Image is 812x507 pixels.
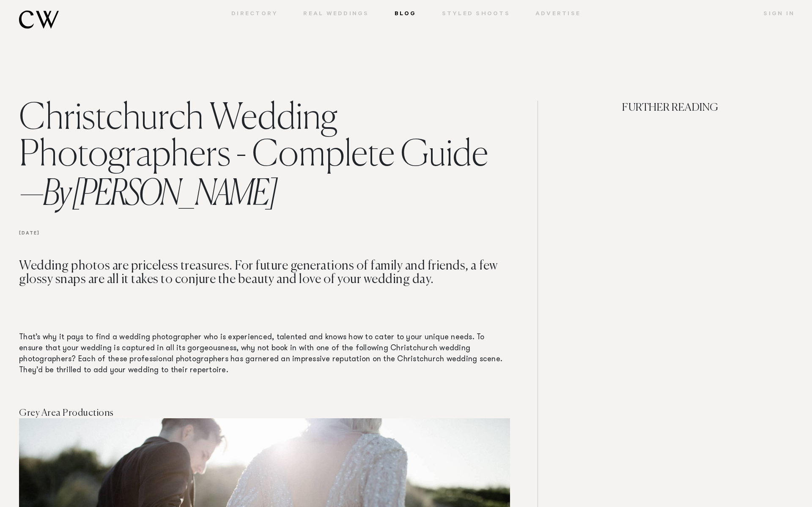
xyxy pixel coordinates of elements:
[291,11,381,18] a: Real Weddings
[548,101,793,145] h4: FURTHER READING
[19,177,42,213] span: —
[219,11,291,18] a: Directory
[19,332,510,376] p: That’s why it pays to find a wedding photographer who is experienced, talented and knows how to c...
[429,11,523,18] a: Styled Shoots
[19,177,276,213] span: By [PERSON_NAME]
[523,11,593,18] a: Advertise
[19,259,510,332] h3: Wedding photos are priceless treasures. For future generations of family and friends, a few gloss...
[19,216,510,259] h6: [DATE]
[19,11,59,29] img: monogram.svg
[19,408,510,418] h4: Grey Area Productions
[382,11,429,18] a: Blog
[19,101,510,216] h1: Christchurch Wedding Photographers - Complete Guide
[751,11,795,18] a: Sign In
